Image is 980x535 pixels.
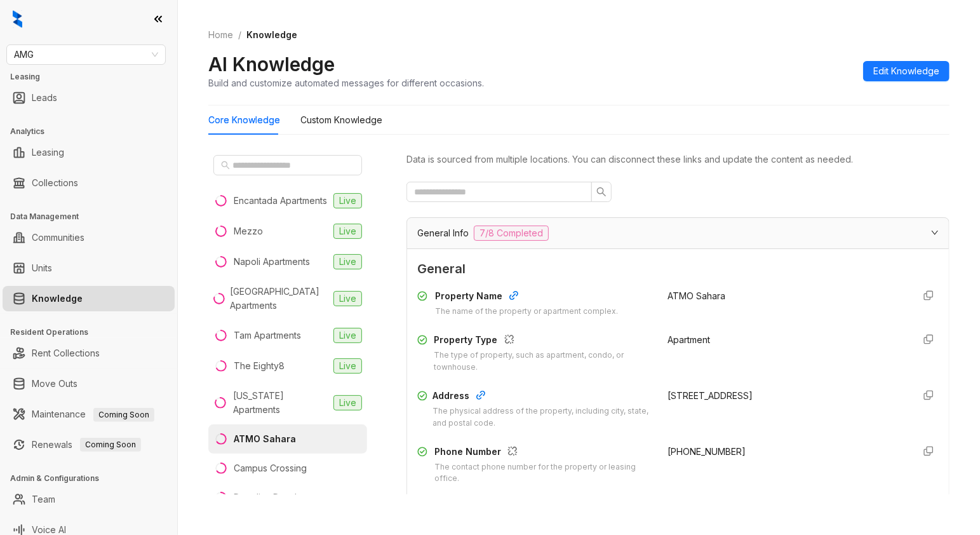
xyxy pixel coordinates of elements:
a: Knowledge [32,286,83,311]
div: The contact phone number for the property or leasing office. [434,461,652,485]
div: The type of property, such as apartment, condo, or townhouse. [434,349,653,374]
li: Leads [3,85,175,111]
li: Move Outs [3,371,175,396]
h3: Resident Operations [10,327,177,338]
div: Core Knowledge [208,113,280,127]
div: Data is sourced from multiple locations. You can disconnect these links and update the content as... [406,152,950,166]
a: Leasing [32,140,64,165]
div: Property Type [434,333,653,349]
a: Units [32,255,52,281]
li: Knowledge [3,286,175,311]
li: Communities [3,225,175,250]
div: The physical address of the property, including city, state, and postal code. [433,405,652,430]
span: [PHONE_NUMBER] [668,446,746,457]
div: ATMO Sahara [234,432,296,446]
div: Tam Apartments [234,328,301,342]
img: logo [13,10,22,28]
span: Knowledge [246,29,297,40]
div: Build and customize automated messages for different occasions. [208,76,484,90]
span: ATMO Sahara [668,290,725,301]
span: Apartment [668,334,710,345]
h3: Admin & Configurations [10,473,177,484]
span: search [221,161,230,170]
h3: Analytics [10,126,177,137]
span: Coming Soon [93,408,154,422]
div: Property Name [435,289,618,306]
span: Live [333,254,362,269]
span: Live [333,395,362,410]
a: Move Outs [32,371,77,396]
div: Encantada Apartments [234,194,327,208]
li: Collections [3,170,175,196]
div: [GEOGRAPHIC_DATA] Apartments [230,285,328,313]
span: Live [333,193,362,208]
li: Renewals [3,432,175,457]
div: General Info7/8 Completed [407,218,949,248]
h3: Data Management [10,211,177,222]
span: Coming Soon [80,438,141,452]
div: The name of the property or apartment complex. [435,306,618,318]
li: Team [3,487,175,512]
span: Live [333,328,362,343]
button: Edit Knowledge [863,61,950,81]
a: Team [32,487,55,512]
a: Leads [32,85,57,111]
span: search [596,187,607,197]
div: Paradise Royale [234,491,302,505]
span: 7/8 Completed [474,226,549,241]
div: The Eighty8 [234,359,285,373]
span: Live [333,224,362,239]
span: AMG [14,45,158,64]
a: Home [206,28,236,42]
span: Live [333,291,362,306]
div: Napoli Apartments [234,255,310,269]
span: Live [333,358,362,374]
li: / [238,28,241,42]
span: General Info [417,226,469,240]
div: Custom Knowledge [300,113,382,127]
div: Campus Crossing [234,461,307,475]
span: General [417,259,939,279]
div: Phone Number [434,445,652,461]
li: Leasing [3,140,175,165]
li: Maintenance [3,402,175,427]
div: [US_STATE] Apartments [233,389,328,417]
h3: Leasing [10,71,177,83]
li: Rent Collections [3,341,175,366]
div: Mezzo [234,224,263,238]
h2: AI Knowledge [208,52,335,76]
a: Communities [32,225,84,250]
a: RenewalsComing Soon [32,432,141,457]
span: expanded [931,229,939,236]
div: [STREET_ADDRESS] [668,389,903,403]
li: Units [3,255,175,281]
a: Rent Collections [32,341,100,366]
span: Edit Knowledge [873,64,939,78]
a: Collections [32,170,78,196]
div: Address [433,389,652,405]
